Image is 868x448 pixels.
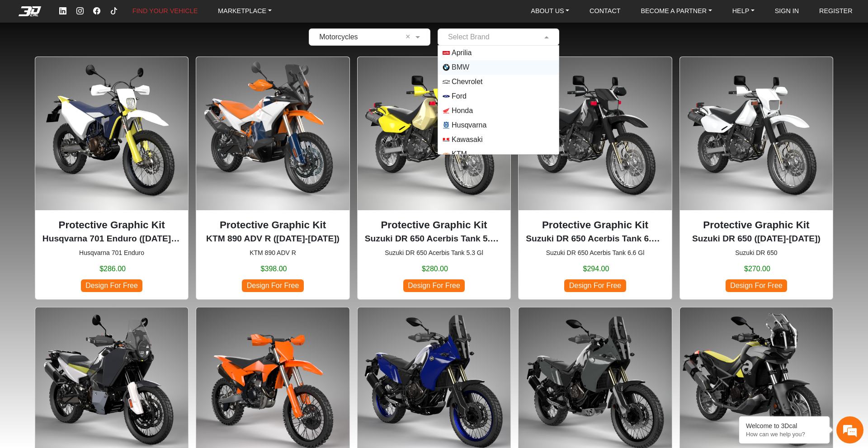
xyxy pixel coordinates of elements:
p: Suzuki DR 650 (1996-2024) [687,232,826,245]
a: FIND YOUR VEHICLE [129,4,201,19]
p: Protective Graphic Kit [365,217,503,233]
span: BMW [452,62,469,73]
small: Suzuki DR 650 Acerbis Tank 5.3 Gl [365,248,503,258]
span: $398.00 [261,264,287,274]
a: HELP [729,4,758,19]
small: Husqvarna 701 Enduro [42,248,181,258]
span: KTM [452,149,467,160]
div: Suzuki DR 650 Acerbis Tank 6.6 Gl [518,57,672,299]
img: DR 650Acerbis Tank 6.6 Gl1996-2024 [519,57,671,210]
div: Suzuki DR 650 [679,57,833,299]
span: Design For Free [403,279,465,292]
div: Husqvarna 701 Enduro [35,57,189,299]
img: KTM [443,151,450,158]
img: Chevrolet [443,78,450,85]
span: $280.00 [422,264,448,274]
img: DR 6501996-2024 [680,57,833,210]
img: 701 Enduronull2016-2024 [35,57,188,210]
p: How can we help you? [746,431,823,438]
a: SIGN IN [771,4,803,19]
span: Honda [452,105,473,116]
a: MARKETPLACE [214,4,275,19]
span: Chevrolet [452,76,482,87]
p: Protective Graphic Kit [203,217,342,233]
small: Suzuki DR 650 Acerbis Tank 6.6 Gl [526,248,664,258]
p: Husqvarna 701 Enduro (2016-2024) [42,232,181,245]
a: ABOUT US [527,4,573,19]
div: Suzuki DR 650 Acerbis Tank 5.3 Gl [357,57,511,299]
ng-dropdown-panel: Options List [438,45,559,155]
small: Suzuki DR 650 [687,248,826,258]
a: REGISTER [816,4,856,19]
img: Ford [443,93,450,100]
p: Suzuki DR 650 Acerbis Tank 5.3 Gl (1996-2024) [365,232,503,245]
span: Clean Field [406,32,413,42]
small: KTM 890 ADV R [203,248,342,258]
img: Aprilia [443,49,450,57]
p: Protective Graphic Kit [526,217,664,233]
span: $294.00 [583,264,609,274]
div: KTM 890 ADV R [196,57,349,299]
span: Kawasaki [452,134,482,145]
p: Protective Graphic Kit [687,217,826,233]
div: Welcome to 3Dcal [746,422,823,429]
img: DR 650Acerbis Tank 5.3 Gl1996-2024 [358,57,510,210]
span: Design For Free [242,279,303,292]
span: Aprilia [452,47,472,58]
img: Husqvarna [443,122,450,129]
img: 890 ADV R null2023-2025 [196,57,349,210]
img: Kawasaki [443,136,450,143]
span: $286.00 [99,264,126,274]
a: BECOME A PARTNER [637,4,715,19]
span: Design For Free [564,279,626,292]
span: $270.00 [744,264,770,274]
p: KTM 890 ADV R (2023-2025) [203,232,342,245]
p: Suzuki DR 650 Acerbis Tank 6.6 Gl (1996-2024) [526,232,664,245]
img: Honda [443,107,450,114]
img: BMW [443,64,450,71]
p: Protective Graphic Kit [42,217,181,233]
span: Design For Free [726,279,787,292]
span: Husqvarna [452,120,486,131]
a: CONTACT [586,4,624,19]
span: Ford [452,91,467,102]
span: Design For Free [81,279,142,292]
